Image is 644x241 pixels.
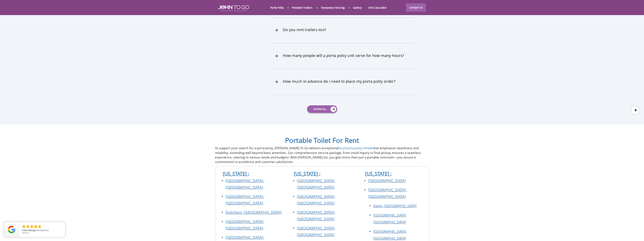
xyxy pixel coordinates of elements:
[24,229,34,232] span: Star Rating
[33,224,38,229] li: 
[22,229,23,232] span: 5
[37,229,49,232] span: Anonymous
[22,224,26,229] li: 
[22,231,29,234] span: [DATE]
[37,224,42,229] li: 
[8,226,15,233] img: Review Rating
[26,224,30,229] li: 
[30,224,34,229] li: 
[22,229,62,232] span: by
